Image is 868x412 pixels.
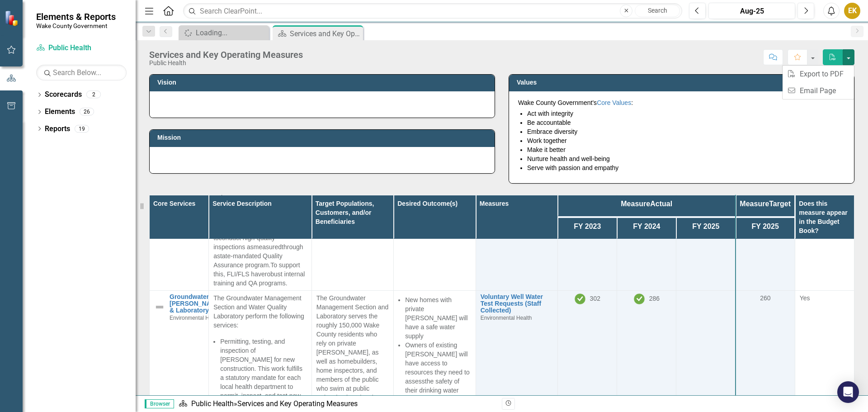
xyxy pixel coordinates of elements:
img: Not Defined [154,302,165,313]
a: Public Health [36,43,127,53]
a: Groundwater, [PERSON_NAME], & Laboratory [170,294,224,314]
div: Loading... [196,27,267,38]
img: On Track [575,294,585,304]
input: Search Below... [36,65,127,81]
span: conduct high-quality inspections as [213,234,275,251]
a: Loading... [181,27,267,38]
span: Environmental Health [481,315,532,321]
a: Core Values [597,99,631,106]
input: Search ClearPoint... [183,3,682,19]
span: " inspectors are required to [213,162,302,242]
small: Wake County Government [36,22,116,29]
div: » [179,399,495,409]
span: 260 [760,294,770,302]
span: The Groundwater Management Section and Water Quality Laboratory perform the following services: [213,294,304,329]
li: Serve with passion and empathy [527,163,845,172]
div: 19 [75,125,89,133]
span: Yes [800,294,810,302]
span: the safety of their drinking water [405,341,469,394]
div: 2 [86,91,101,99]
span: state-mandated Quality Assurance program. [213,252,283,269]
a: Reports [45,124,70,134]
span: Browser [145,399,174,408]
a: Voluntary Well Water Test Requests (Staff Collected) [481,294,553,314]
button: Search [635,5,680,17]
a: Elements [45,107,75,117]
span: . [286,279,288,287]
img: ClearPoint Strategy [5,10,21,26]
span: New homes with private [PERSON_NAME] will have a safe water supply [405,296,467,340]
div: Open Intercom Messenger [837,381,859,403]
div: Services and Key Operating Measures [149,50,303,60]
a: Export to PDF [783,66,854,82]
span: 286 [649,294,660,302]
li: Make it better [527,145,845,154]
a: Scorecards [45,90,82,100]
span: Wake County Government's [518,99,597,106]
li: Nurture health and well-being [527,154,845,163]
span: Elements & Reports [36,11,116,22]
button: EK [844,3,860,19]
span: To support this, FLI/FLS have [213,261,300,278]
span: Environmental Health [170,315,221,321]
li: Embrace diversity [527,127,845,136]
h3: Values [517,79,849,86]
div: 26 [80,108,94,116]
span: 302 [590,294,600,302]
li: Be accountable [527,118,845,127]
li: Work together [527,136,845,145]
a: Email Page [783,82,854,99]
span: Owners of existing [PERSON_NAME] will have access to resources they need to assess [405,341,469,385]
p: The Groundwater Management Section and Laboratory serves the roughly 150,000 Wake County resident... [316,294,389,411]
li: Act with integrity [527,109,845,118]
img: On Track [634,294,645,304]
h3: Vision [157,79,490,86]
span: : [631,99,633,106]
div: Public Health [149,60,303,66]
div: Services and Key Operating Measures [237,399,358,408]
div: Services and Key Operating Measures [290,28,361,39]
span: through a [213,243,303,260]
a: Public Health [191,399,234,408]
div: Aug-25 [712,6,792,17]
span: Search [648,7,667,14]
h3: Mission [157,134,490,141]
button: Aug-25 [708,3,795,19]
span: measured [254,243,282,251]
span: robust internal training and QA programs [213,270,305,287]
